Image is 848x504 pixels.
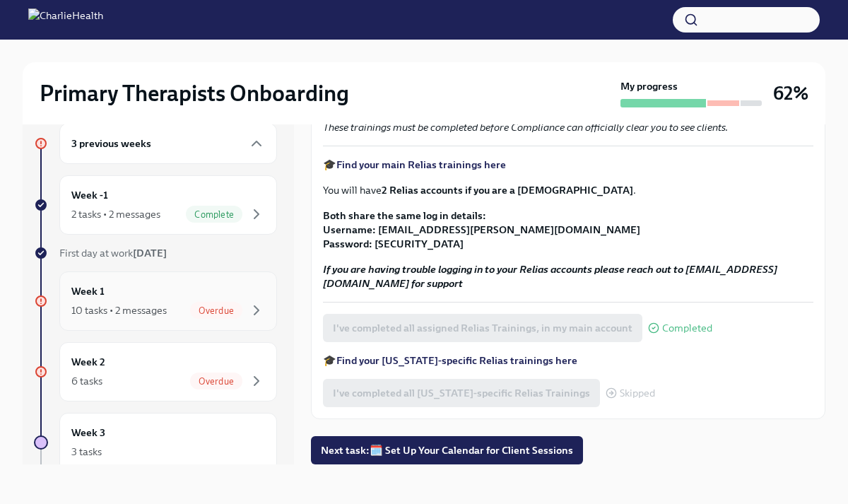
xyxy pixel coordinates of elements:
[190,305,242,316] span: Overdue
[34,175,277,235] a: Week -12 tasks • 2 messagesComplete
[190,376,242,387] span: Overdue
[323,183,813,197] p: You will have .
[59,123,277,164] div: 3 previous weeks
[71,136,151,151] h6: 3 previous weeks
[59,247,167,259] span: First day at work
[323,158,813,172] p: 🎓
[321,443,573,457] span: Next task : 🗓️ Set Up Your Calendar for Client Sessions
[34,246,277,260] a: First day at work[DATE]
[71,303,167,317] div: 10 tasks • 2 messages
[773,81,808,106] h3: 62%
[382,184,633,197] strong: 2 Relias accounts if you are a [DEMOGRAPHIC_DATA]
[71,283,105,299] h6: Week 1
[34,271,277,331] a: Week 110 tasks • 2 messagesOverdue
[71,374,102,388] div: 6 tasks
[40,79,349,107] h2: Primary Therapists Onboarding
[662,323,712,334] span: Completed
[323,263,777,290] strong: If you are having trouble logging in to your Relias accounts please reach out to [EMAIL_ADDRESS][...
[323,209,640,250] strong: Both share the same log in details: Username: [EMAIL_ADDRESS][PERSON_NAME][DOMAIN_NAME] Password:...
[133,247,167,259] strong: [DATE]
[620,388,655,399] span: Skipped
[34,413,277,472] a: Week 33 tasks
[311,436,583,464] button: Next task:🗓️ Set Up Your Calendar for Client Sessions
[71,354,105,370] h6: Week 2
[71,425,105,440] h6: Week 3
[34,342,277,402] a: Week 26 tasksOverdue
[336,354,577,367] a: Find your [US_STATE]-specific Relias trainings here
[71,207,160,221] div: 2 tasks • 2 messages
[28,8,103,31] img: CharlieHealth
[323,121,728,134] em: These trainings must be completed before Compliance can officially clear you to see clients.
[71,187,108,203] h6: Week -1
[186,209,242,220] span: Complete
[71,445,102,459] div: 3 tasks
[620,79,678,93] strong: My progress
[336,158,506,171] a: Find your main Relias trainings here
[323,353,813,368] p: 🎓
